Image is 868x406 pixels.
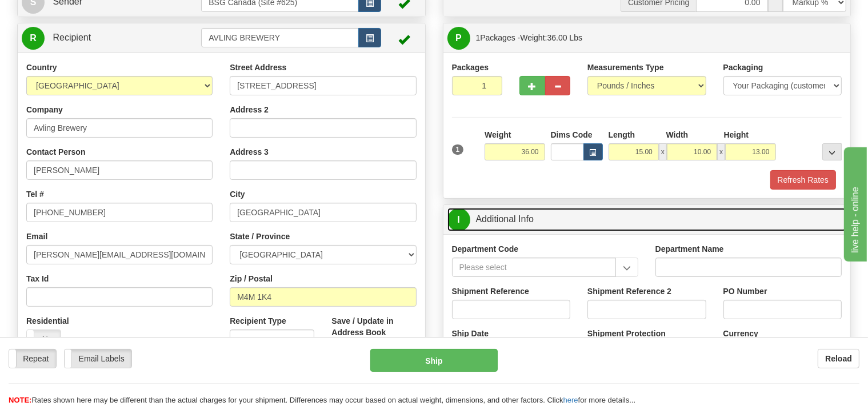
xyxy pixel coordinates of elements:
iframe: chat widget [842,144,867,261]
div: live help - online [9,7,106,21]
span: Weight: [520,33,582,42]
a: R Recipient [22,26,181,50]
input: Recipient Id [201,28,358,47]
label: Length [609,129,635,140]
label: Currency [723,328,758,339]
label: State / Province [230,231,290,242]
label: Shipment Protection [587,328,666,339]
label: Dims Code [551,129,593,140]
label: Weight [485,129,511,140]
label: Email [26,231,47,242]
label: Residential [26,315,69,327]
label: Department Name [655,243,724,255]
button: Refresh Rates [770,170,836,190]
span: NOTE: [9,396,31,404]
input: Enter a location [230,76,416,95]
span: 1 [452,144,464,155]
span: Lbs [570,33,583,42]
span: Recipient [53,33,91,42]
label: Contact Person [26,146,85,158]
div: ... [822,143,842,160]
label: Height [724,129,749,140]
span: 36.00 [547,33,567,42]
a: here [563,396,578,404]
span: x [659,143,667,160]
label: Email Labels [65,349,131,368]
label: Tel # [26,188,44,200]
label: Repeat [9,349,56,368]
label: Width [666,129,689,140]
label: Packaging [723,62,763,73]
a: P 1Packages -Weight:36.00 Lbs [447,26,847,50]
label: Country [26,62,57,73]
label: Street Address [230,62,286,73]
label: PO Number [723,286,767,297]
button: Ship [370,349,498,372]
button: Reload [818,349,859,368]
label: No [27,330,61,348]
span: R [22,27,45,50]
label: Packages [452,62,489,73]
span: 1 [476,33,481,42]
label: Address 2 [230,104,269,115]
label: Shipment Reference [452,286,529,297]
span: P [447,27,470,50]
label: Save / Update in Address Book [331,315,416,338]
label: Address 3 [230,146,269,158]
input: Please select [452,258,616,277]
label: Recipient Type [230,315,286,327]
b: Reload [825,354,852,363]
label: Department Code [452,243,519,255]
label: City [230,188,245,200]
a: IAdditional Info [447,208,847,231]
span: x [717,143,725,160]
label: Ship Date [452,328,489,339]
label: Tax Id [26,273,49,284]
label: Measurements Type [587,62,664,73]
label: Zip / Postal [230,273,273,284]
span: I [447,208,470,231]
label: Company [26,104,63,115]
label: Shipment Reference 2 [587,286,671,297]
span: Packages - [476,26,583,49]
